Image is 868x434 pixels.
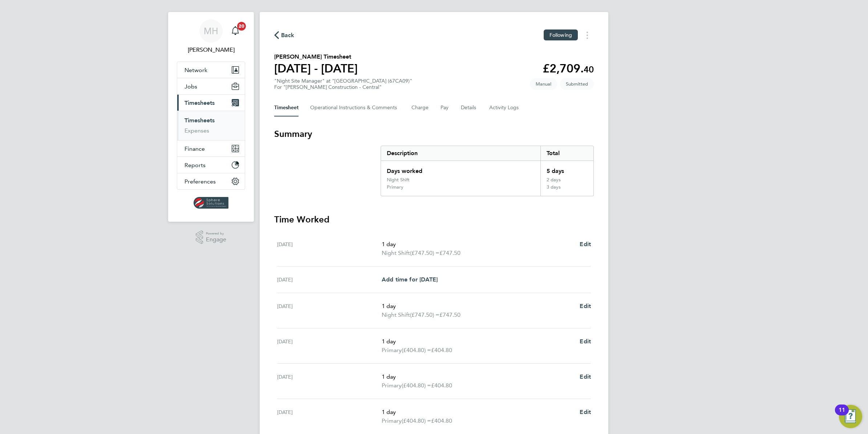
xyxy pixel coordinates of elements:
[381,161,540,177] div: Days worked
[277,275,382,284] div: [DATE]
[382,249,410,257] span: Night Shift
[382,381,402,390] span: Primary
[277,240,382,257] div: [DATE]
[184,83,197,90] span: Jobs
[441,99,449,117] button: Pay
[274,61,358,76] h1: [DATE] - [DATE]
[540,177,593,184] div: 2 days
[177,95,245,111] button: Timesheets
[461,99,478,117] button: Details
[382,417,402,425] span: Primary
[228,19,243,43] a: 20
[382,276,438,283] span: Add time for [DATE]
[382,337,574,346] p: 1 day
[580,409,591,415] span: Edit
[489,99,520,117] button: Activity Logs
[544,29,578,40] button: Following
[540,146,593,161] div: Total
[382,302,574,311] p: 1 day
[584,64,594,75] span: 40
[277,408,382,425] div: [DATE]
[439,311,461,318] span: £747.50
[402,382,431,389] span: (£404.80) =
[580,408,591,417] a: Edit
[439,249,461,256] span: £747.50
[411,99,429,117] button: Charge
[274,214,594,225] h3: Time Worked
[177,111,245,140] div: Timesheets
[184,67,207,74] span: Network
[402,347,431,354] span: (£404.80) =
[204,26,218,36] span: MH
[580,373,591,380] span: Edit
[177,157,245,173] button: Reports
[274,84,412,90] div: For "[PERSON_NAME] Construction - Central"
[580,241,591,248] span: Edit
[274,31,295,40] button: Back
[580,338,591,345] span: Edit
[177,19,245,54] a: MH[PERSON_NAME]
[410,249,439,256] span: (£747.50) =
[381,146,594,196] div: Summary
[543,62,594,75] app-decimal: £2,709.
[274,128,594,140] h3: Summary
[387,177,410,183] div: Night Shift
[431,417,452,424] span: £404.80
[431,382,452,389] span: £404.80
[382,311,410,319] span: Night Shift
[206,237,226,243] span: Engage
[194,197,229,209] img: spheresolutions-logo-retina.png
[277,372,382,390] div: [DATE]
[237,22,246,31] span: 20
[274,99,299,117] button: Timesheet
[540,184,593,196] div: 3 days
[177,141,245,157] button: Finance
[580,240,591,249] a: Edit
[184,99,215,106] span: Timesheets
[184,117,215,124] a: Timesheets
[281,31,295,40] span: Back
[580,303,591,309] span: Edit
[581,29,594,41] button: Timesheets Menu
[431,347,452,354] span: £404.80
[177,46,245,54] span: Mark Habbershaw
[382,275,438,284] a: Add time for [DATE]
[382,372,574,381] p: 1 day
[382,240,574,249] p: 1 day
[382,408,574,417] p: 1 day
[839,405,862,428] button: Open Resource Center, 11 new notifications
[839,410,845,419] div: 11
[410,311,439,318] span: (£747.50) =
[580,337,591,346] a: Edit
[310,99,400,117] button: Operational Instructions & Comments
[387,184,403,190] div: Primary
[580,302,591,311] a: Edit
[184,178,216,185] span: Preferences
[580,372,591,381] a: Edit
[540,161,593,177] div: 5 days
[382,346,402,355] span: Primary
[184,127,209,134] a: Expenses
[206,230,226,237] span: Powered by
[549,32,572,38] span: Following
[530,78,557,90] span: This timesheet was manually created.
[177,62,245,78] button: Network
[168,12,254,222] nav: Main navigation
[177,173,245,189] button: Preferences
[277,337,382,355] div: [DATE]
[196,230,227,244] a: Powered byEngage
[274,78,412,90] div: "Night Site Manager" at "[GEOGRAPHIC_DATA] (67CA09)"
[402,417,431,424] span: (£404.80) =
[177,78,245,94] button: Jobs
[184,162,206,169] span: Reports
[277,302,382,319] div: [DATE]
[560,78,594,90] span: This timesheet is Submitted.
[177,197,245,209] a: Go to home page
[184,145,205,152] span: Finance
[381,146,540,161] div: Description
[274,52,358,61] h2: [PERSON_NAME] Timesheet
